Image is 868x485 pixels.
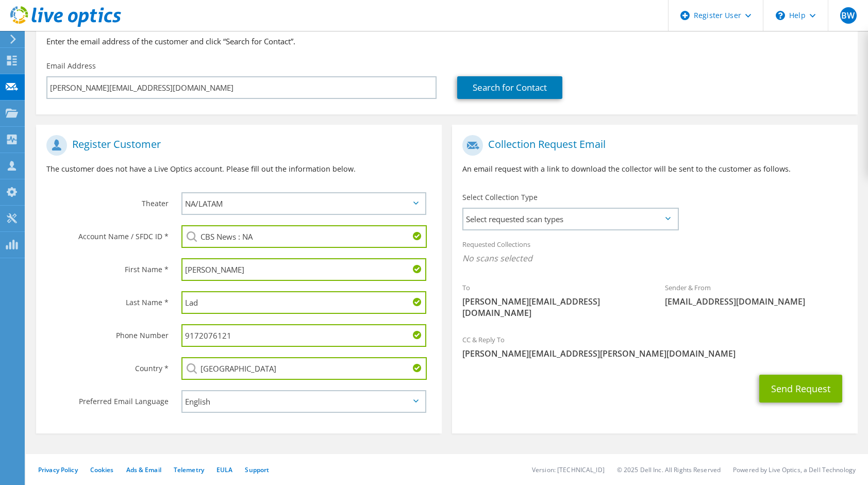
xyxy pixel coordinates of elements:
[452,233,858,272] div: Requested Collections
[776,11,785,20] svg: \n
[462,163,847,175] p: An email request with a link to download the collector will be sent to the customer as follows.
[46,291,169,308] label: Last Name *
[38,465,78,474] a: Privacy Policy
[457,76,562,99] a: Search for Contact
[462,296,644,319] span: [PERSON_NAME][EMAIL_ADDRESS][DOMAIN_NAME]
[46,61,96,71] label: Email Address
[46,390,169,407] label: Preferred Email Language
[90,465,114,474] a: Cookies
[759,375,842,403] button: Send Request
[452,329,858,364] div: CC & Reply To
[733,465,856,474] li: Powered by Live Optics, a Dell Technology
[46,36,847,47] h3: Enter the email address of the customer and click “Search for Contact”.
[46,163,431,175] p: The customer does not have a Live Optics account. Please fill out the information below.
[46,192,169,209] label: Theater
[463,209,677,229] span: Select requested scan types
[462,253,847,264] span: No scans selected
[840,7,857,24] span: BW
[216,465,232,474] a: EULA
[46,324,169,341] label: Phone Number
[245,465,269,474] a: Support
[46,258,169,275] label: First Name *
[462,135,842,156] h1: Collection Request Email
[617,465,721,474] li: © 2025 Dell Inc. All Rights Reserved
[46,225,169,242] label: Account Name / SFDC ID *
[46,357,169,374] label: Country *
[174,465,204,474] a: Telemetry
[532,465,605,474] li: Version: [TECHNICAL_ID]
[655,277,857,312] div: Sender & From
[452,277,655,324] div: To
[126,465,161,474] a: Ads & Email
[462,192,538,203] label: Select Collection Type
[665,296,847,307] span: [EMAIL_ADDRESS][DOMAIN_NAME]
[462,348,847,359] span: [PERSON_NAME][EMAIL_ADDRESS][PERSON_NAME][DOMAIN_NAME]
[46,135,426,156] h1: Register Customer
